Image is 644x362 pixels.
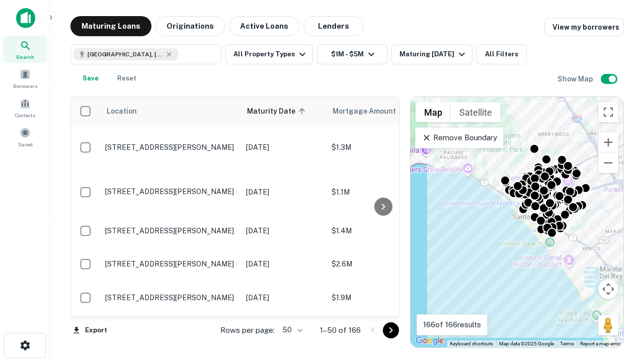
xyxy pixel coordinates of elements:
p: 166 of 166 results [423,319,481,331]
a: Saved [3,123,47,150]
button: Maturing [DATE] [391,44,472,64]
span: Map data ©2025 Google [499,341,554,346]
p: [STREET_ADDRESS][PERSON_NAME] [105,187,236,196]
button: Zoom in [598,132,618,152]
button: Active Loans [229,16,299,36]
img: Google [413,334,446,347]
span: Location [106,105,137,117]
button: Export [70,323,110,338]
p: $1.1M [332,187,432,198]
button: Show satellite imagery [451,102,501,122]
img: capitalize-icon.png [16,8,35,28]
p: [DATE] [246,142,321,153]
button: All Property Types [225,44,313,64]
p: [STREET_ADDRESS][PERSON_NAME] [105,293,236,302]
button: Originations [155,16,225,36]
p: $1.4M [332,225,432,236]
button: Toggle fullscreen view [598,102,618,122]
button: Lenders [303,16,364,36]
button: Show street map [416,102,451,122]
button: Go to next page [383,322,399,338]
p: 1–50 of 166 [320,324,361,336]
p: [STREET_ADDRESS][PERSON_NAME] [105,226,236,235]
p: Rows per page: [220,324,275,336]
p: $1.9M [332,292,432,303]
button: Zoom out [598,153,618,173]
a: Terms [560,341,574,346]
span: [GEOGRAPHIC_DATA], [GEOGRAPHIC_DATA], [GEOGRAPHIC_DATA] [88,50,163,59]
button: Maturing Loans [70,16,151,36]
div: Maturing [DATE] [399,48,468,60]
p: [STREET_ADDRESS][PERSON_NAME] [105,259,236,268]
th: Location [100,97,241,125]
span: Maturity Date [247,105,308,117]
a: Report a map error [580,341,620,346]
span: Search [16,53,34,61]
span: Mortgage Amount [333,105,409,117]
th: Mortgage Amount [327,97,437,125]
button: $1M - $5M [317,44,387,64]
th: Maturity Date [241,97,327,125]
div: 50 [279,323,304,337]
p: Remove Boundary [422,132,497,144]
a: Contacts [3,94,47,121]
p: $1.3M [332,142,432,153]
iframe: Chat Widget [594,282,644,330]
p: $2.6M [332,258,432,269]
button: Save your search to get updates of matches that match your search criteria. [74,68,107,88]
button: All Filters [476,44,527,64]
button: Reset [111,68,143,88]
a: View my borrowers [544,18,624,36]
a: Search [3,36,47,63]
div: 0 0 [411,97,623,347]
p: [DATE] [246,225,321,236]
span: Borrowers [13,82,37,90]
h6: Show Map [557,73,595,84]
p: [DATE] [246,258,321,269]
button: Keyboard shortcuts [450,340,493,347]
a: Open this area in Google Maps (opens a new window) [413,334,446,347]
a: Borrowers [3,65,47,92]
p: [STREET_ADDRESS][PERSON_NAME] [105,143,236,152]
p: [DATE] [246,292,321,303]
button: Map camera controls [598,279,618,299]
span: Saved [18,140,33,148]
p: [DATE] [246,187,321,198]
span: Contacts [15,111,35,119]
